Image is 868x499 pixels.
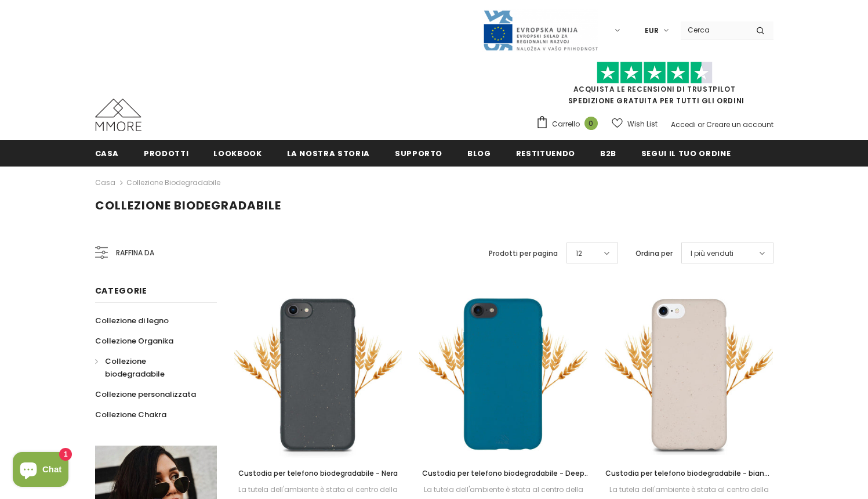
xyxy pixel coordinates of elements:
span: Custodia per telefono biodegradabile - Nera [238,468,398,478]
span: supporto [395,148,442,159]
a: Custodia per telefono biodegradabile - Deep Sea Blue [419,467,587,480]
a: Accedi [671,120,696,129]
span: Prodotti [144,148,188,159]
span: Casa [95,148,119,159]
span: Collezione Organika [95,335,173,346]
a: Casa [95,140,119,166]
a: Carrello 0 [536,115,604,133]
img: Casi MMORE [95,99,141,131]
span: SPEDIZIONE GRATUITA PER TUTTI GLI ORDINI [536,67,773,106]
span: I più venduti [691,248,733,259]
a: Lookbook [213,140,262,166]
span: B2B [600,148,616,159]
a: Collezione biodegradabile [126,178,220,187]
span: Wish List [627,118,658,130]
span: Blog [467,148,491,159]
a: Prodotti [144,140,188,166]
input: Search Site [681,21,747,38]
a: Creare un account [706,120,773,129]
span: Collezione di legno [95,315,169,326]
span: Lookbook [213,148,262,159]
a: supporto [395,140,442,166]
a: Javni Razpis [482,25,598,35]
img: Javni Razpis [482,9,598,52]
span: Carrello [552,118,580,130]
a: Custodia per telefono biodegradabile - Nera [234,467,402,480]
a: Segui il tuo ordine [641,140,731,166]
a: B2B [600,140,616,166]
a: Casa [95,176,115,190]
span: EUR [645,25,659,37]
span: Custodia per telefono biodegradabile - Deep Sea Blue [422,468,590,491]
a: Restituendo [516,140,575,166]
label: Ordina per [635,248,673,259]
a: Collezione di legno [95,310,169,331]
a: La nostra storia [287,140,370,166]
a: Wish List [612,114,658,134]
a: Collezione Chakra [95,404,166,425]
span: La nostra storia [287,148,370,159]
span: 0 [584,117,598,130]
span: Collezione biodegradabile [95,197,281,214]
span: Segui il tuo ordine [641,148,731,159]
label: Prodotti per pagina [489,248,558,259]
a: Acquista le recensioni di TrustPilot [573,84,736,94]
span: Collezione biodegradabile [105,356,165,379]
span: Categorie [95,285,147,296]
span: 12 [576,248,582,259]
span: Restituendo [516,148,575,159]
span: Collezione personalizzata [95,389,196,400]
inbox-online-store-chat: Shopify online store chat [9,452,72,490]
img: Fidati di Pilot Stars [597,62,713,84]
a: Collezione Organika [95,331,173,351]
a: Blog [467,140,491,166]
a: Collezione biodegradabile [95,351,204,384]
span: or [698,120,704,129]
a: Collezione personalizzata [95,384,196,404]
a: Custodia per telefono biodegradabile - bianco naturale [605,467,773,480]
span: Raffina da [116,247,154,259]
span: Collezione Chakra [95,409,166,420]
span: Custodia per telefono biodegradabile - bianco naturale [605,468,773,491]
